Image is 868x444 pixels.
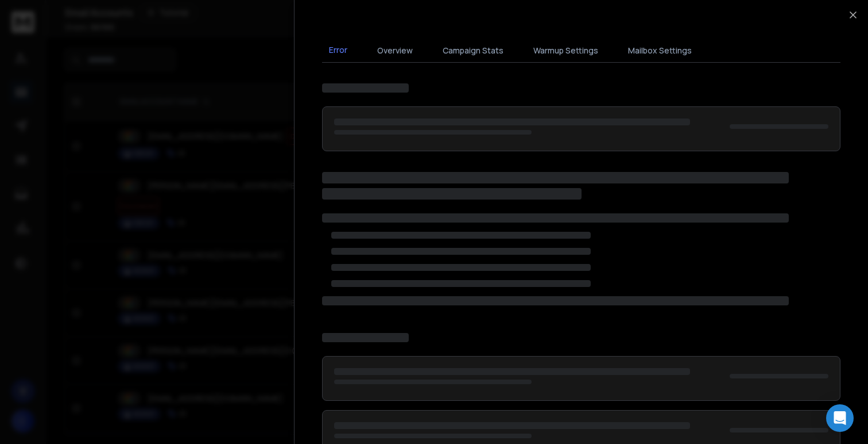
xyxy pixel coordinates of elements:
[826,404,854,432] div: Open Intercom Messenger
[322,37,354,64] button: Error
[621,38,699,63] button: Mailbox Settings
[370,38,420,63] button: Overview
[526,38,605,63] button: Warmup Settings
[436,38,510,63] button: Campaign Stats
